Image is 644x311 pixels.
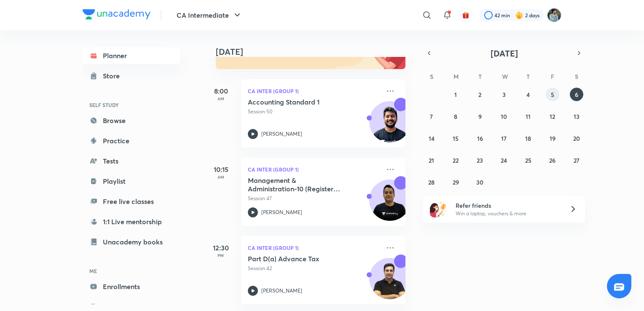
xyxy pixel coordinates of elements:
h5: 12:30 [204,243,238,253]
button: September 12, 2025 [546,110,559,123]
abbr: September 29, 2025 [453,178,459,186]
p: [PERSON_NAME] [261,130,302,138]
button: September 25, 2025 [521,153,535,167]
h5: Part D(a) Advance Tax [248,255,353,263]
a: Enrollments [83,278,180,295]
abbr: September 10, 2025 [501,113,507,121]
img: Santosh Kumar Thakur [547,8,561,22]
abbr: September 2, 2025 [478,91,481,99]
p: Session 42 [248,265,380,272]
a: Free live classes [83,193,180,210]
img: Avatar [370,184,410,225]
a: Unacademy books [83,233,180,250]
button: September 22, 2025 [449,153,462,167]
span: [DATE] [491,48,518,59]
h4: [DATE] [216,47,414,57]
button: [DATE] [435,47,573,59]
abbr: September 5, 2025 [551,91,554,99]
abbr: September 6, 2025 [575,91,578,99]
abbr: September 16, 2025 [477,134,483,142]
a: Browse [83,112,180,129]
abbr: September 20, 2025 [573,134,580,142]
a: Playlist [83,173,180,190]
abbr: September 12, 2025 [550,113,555,121]
button: September 15, 2025 [449,131,462,145]
abbr: September 22, 2025 [453,156,459,164]
abbr: Tuesday [478,72,482,80]
abbr: Sunday [430,72,433,80]
button: September 19, 2025 [546,131,559,145]
abbr: September 25, 2025 [525,156,531,164]
button: September 30, 2025 [473,175,487,189]
button: September 23, 2025 [473,153,487,167]
p: Session 50 [248,108,380,115]
abbr: Monday [453,72,459,80]
button: September 14, 2025 [425,131,438,145]
abbr: September 24, 2025 [501,156,507,164]
abbr: September 8, 2025 [454,113,457,121]
abbr: September 30, 2025 [476,178,483,186]
button: September 28, 2025 [425,175,438,189]
button: September 7, 2025 [425,110,438,123]
h5: 8:00 [204,86,238,96]
a: Store [83,67,180,84]
button: avatar [459,8,472,22]
p: Session 47 [248,195,380,202]
abbr: Saturday [575,72,578,80]
div: Store [103,71,125,81]
button: September 26, 2025 [546,153,559,167]
abbr: September 18, 2025 [525,134,531,142]
button: September 1, 2025 [449,88,462,101]
abbr: September 1, 2025 [454,91,457,99]
img: referral [430,201,447,217]
abbr: September 26, 2025 [549,156,555,164]
img: Company Logo [83,9,150,19]
h5: Management & Administration-10 (Registers & Returns Part-1) [248,176,353,193]
abbr: Thursday [526,72,530,80]
p: AM [204,96,238,101]
abbr: September 9, 2025 [478,113,482,121]
a: Tests [83,153,180,169]
a: Practice [83,132,180,149]
button: September 21, 2025 [425,153,438,167]
button: September 3, 2025 [497,88,511,101]
button: September 8, 2025 [449,110,462,123]
button: September 17, 2025 [497,131,511,145]
h6: ME [83,264,180,278]
p: CA Inter (Group 1) [248,86,380,96]
abbr: September 15, 2025 [453,134,459,142]
h6: SELF STUDY [83,98,180,112]
button: September 13, 2025 [570,110,583,123]
h6: Refer friends [456,201,559,210]
abbr: September 14, 2025 [429,134,435,142]
button: September 16, 2025 [473,131,487,145]
p: AM [204,174,238,180]
p: [PERSON_NAME] [261,287,302,295]
abbr: September 4, 2025 [526,91,530,99]
img: Avatar [370,263,410,303]
button: September 4, 2025 [521,88,535,101]
a: 1:1 Live mentorship [83,213,180,230]
abbr: September 28, 2025 [428,178,435,186]
img: avatar [462,11,470,19]
p: Win a laptop, vouchers & more [456,210,559,217]
abbr: September 11, 2025 [526,113,531,121]
a: Planner [83,47,180,64]
h5: 10:15 [204,164,238,174]
button: September 10, 2025 [497,110,511,123]
button: September 20, 2025 [570,131,583,145]
button: September 2, 2025 [473,88,487,101]
p: PM [204,253,238,258]
abbr: September 27, 2025 [574,156,580,164]
abbr: September 23, 2025 [477,156,483,164]
button: September 11, 2025 [521,110,535,123]
abbr: September 3, 2025 [502,91,506,99]
abbr: September 13, 2025 [574,113,580,121]
img: Avatar [370,106,410,146]
abbr: Wednesday [502,72,508,80]
button: September 24, 2025 [497,153,511,167]
abbr: September 17, 2025 [501,134,507,142]
button: September 6, 2025 [570,88,583,101]
button: September 27, 2025 [570,153,583,167]
button: September 29, 2025 [449,175,462,189]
